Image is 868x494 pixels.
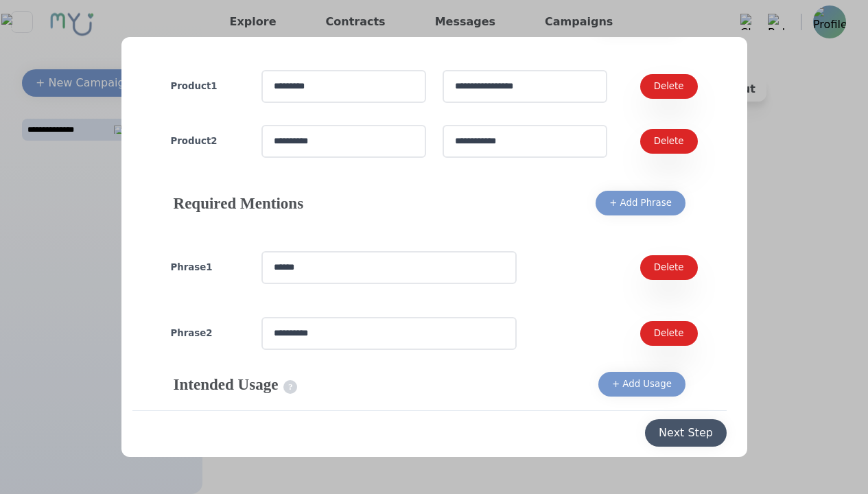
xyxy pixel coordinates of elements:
button: + Add Usage [598,372,685,397]
div: Delete [654,327,684,340]
span: ? [283,380,297,394]
button: Next Step [645,419,727,447]
button: + Add Phrase [596,191,685,215]
div: Delete [654,80,684,93]
h4: Intended Usage [174,373,298,395]
h4: Product 1 [171,80,245,93]
div: + Add Phrase [609,196,672,210]
button: Delete [640,74,698,99]
h4: Phrase 1 [171,261,245,274]
h4: Phrase 2 [171,327,245,340]
div: Next Step [659,425,713,441]
div: + Add Usage [612,377,672,391]
button: Delete [640,255,698,280]
button: Delete [640,321,698,346]
h4: Product 2 [171,134,245,148]
div: Delete [654,261,684,274]
button: Delete [640,129,698,154]
div: Delete [654,134,684,148]
h4: Required Mentions [174,192,304,214]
